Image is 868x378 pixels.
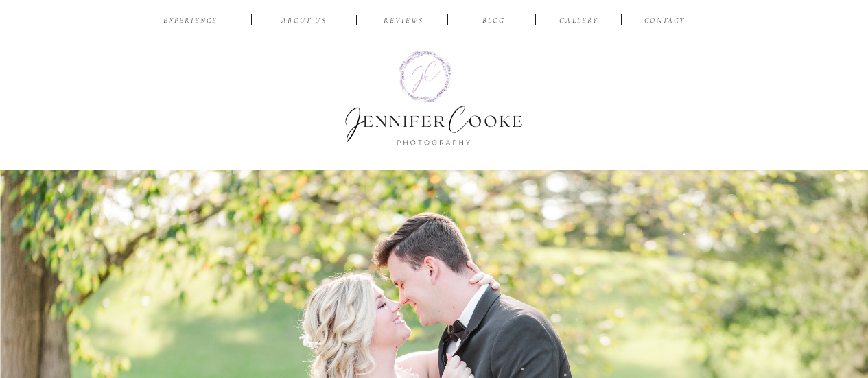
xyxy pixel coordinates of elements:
a: EXPERIENCE [159,15,223,28]
a: reviews [371,15,436,28]
a: BLOG [472,15,516,28]
a: ABOUT US [272,15,337,28]
a: CONTACT [642,15,688,28]
a: Gallery [556,15,602,28]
